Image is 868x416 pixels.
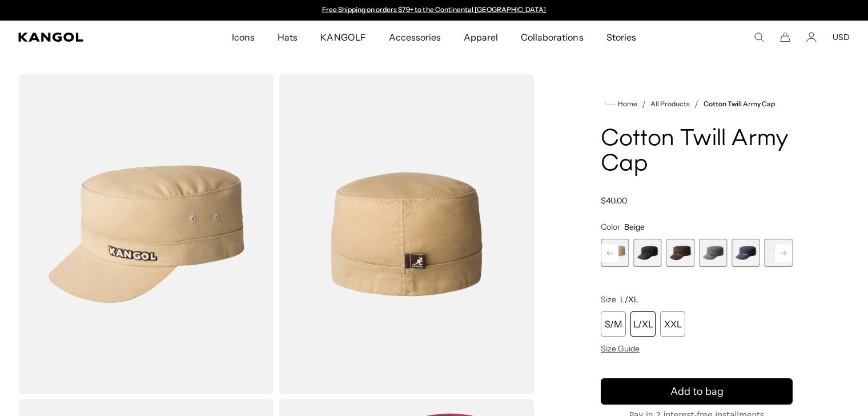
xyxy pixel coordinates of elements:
[780,32,790,42] button: Cart
[633,239,661,267] div: 4 of 9
[316,6,552,15] div: 1 of 2
[595,21,648,54] a: Stories
[650,100,690,108] a: All Products
[220,21,266,54] a: Icons
[606,21,636,54] span: Stories
[754,32,764,42] summary: Search here
[601,222,620,232] span: Color
[278,21,298,54] span: Hats
[704,100,775,108] a: Cotton Twill Army Cap
[732,239,759,267] label: Navy
[18,33,153,42] a: Kangol
[765,239,793,267] label: White
[377,21,452,54] a: Accessories
[601,294,616,305] span: Size
[601,343,640,354] span: Size Guide
[309,21,377,54] a: KANGOLF
[389,21,441,54] span: Accessories
[452,21,509,54] a: Apparel
[616,100,637,108] span: Home
[624,222,645,232] span: Beige
[633,239,661,267] label: Black
[601,239,629,267] label: Beige
[601,239,629,267] div: 3 of 9
[620,294,638,305] span: L/XL
[266,21,309,54] a: Hats
[322,5,546,14] a: Free Shipping on orders $79+ to the Continental [GEOGRAPHIC_DATA]
[509,21,594,54] a: Collaborations
[601,127,793,177] h1: Cotton Twill Army Cap
[732,239,759,267] div: 7 of 9
[666,239,694,267] div: 5 of 9
[601,97,793,111] nav: breadcrumbs
[316,6,552,15] slideshow-component: Announcement bar
[232,21,255,54] span: Icons
[660,311,685,337] div: XXL
[320,21,365,54] span: KANGOLF
[601,195,627,206] span: $40.00
[637,97,646,111] li: /
[464,21,498,54] span: Apparel
[601,311,626,337] div: S/M
[605,99,637,109] a: Home
[601,378,793,405] button: Add to bag
[699,239,727,267] div: 6 of 9
[18,74,274,394] img: color-beige
[316,6,552,15] div: Announcement
[833,32,850,42] button: USD
[279,74,535,394] img: color-beige
[699,239,727,267] label: Grey
[765,239,793,267] div: 8 of 9
[806,32,817,42] a: Account
[666,239,694,267] label: Brown
[630,311,656,337] div: L/XL
[670,384,724,399] span: Add to bag
[690,97,698,111] li: /
[521,21,583,54] span: Collaborations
